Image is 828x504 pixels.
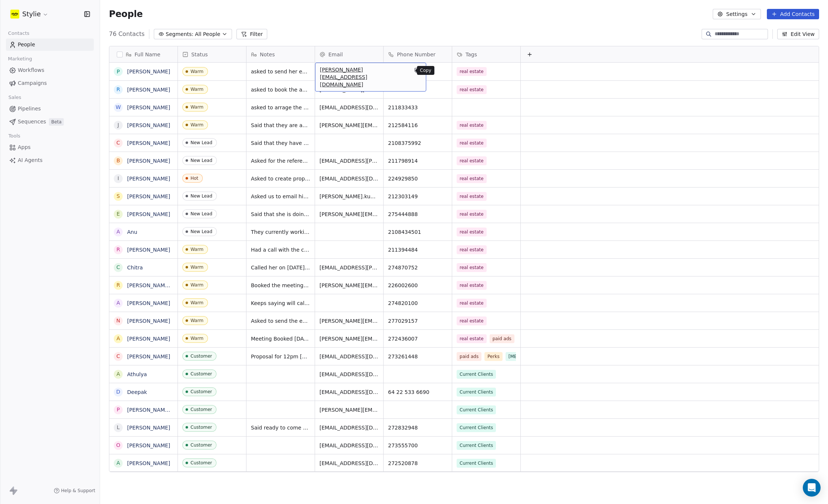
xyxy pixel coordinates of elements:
span: real estate [457,334,487,343]
span: 224929850 [388,175,447,182]
span: real estate [457,121,487,130]
div: C [116,352,120,360]
div: R [116,246,120,253]
span: 211798914 [388,157,447,165]
div: New Lead [191,229,212,234]
span: 272832948 [388,424,447,431]
span: Current Clients [457,423,496,432]
span: 212584116 [388,122,447,129]
div: C [116,263,120,271]
div: Warm [191,122,203,127]
div: A [116,299,120,307]
a: [PERSON_NAME] [127,158,170,164]
div: L [117,424,120,431]
div: S [117,192,120,200]
div: A [116,459,120,467]
span: Current Clients [457,370,496,379]
div: J [117,121,119,129]
div: E [117,210,120,218]
div: Status [178,46,246,62]
span: 2108434501 [388,228,447,236]
a: AI Agents [6,154,94,166]
span: 274820100 [388,299,447,307]
span: [EMAIL_ADDRESS][DOMAIN_NAME] [319,442,379,449]
span: Asked to create proposal for him.very interested [251,175,310,182]
div: New Lead [191,193,212,199]
div: Phone Number [384,46,452,62]
span: 2108375992 [388,139,447,147]
span: paid ads [490,334,514,343]
a: Athulya [127,371,147,377]
a: [PERSON_NAME] [127,140,170,146]
span: Keeps saying will call back, I think she's being flaky.she said not for now.. keep checking on he... [251,299,310,307]
a: [PERSON_NAME] [127,354,170,359]
span: [PERSON_NAME][EMAIL_ADDRESS][DOMAIN_NAME] [319,406,379,414]
div: r [116,281,120,289]
span: Status [191,51,208,58]
span: They currently working with them but he said if they wrap up with them they will get in touch. So... [251,228,310,236]
span: [PERSON_NAME][EMAIL_ADDRESS][PERSON_NAME][DOMAIN_NAME] [319,335,379,342]
a: People [6,39,94,51]
span: Tags [466,51,477,58]
span: Stylie [22,9,41,19]
div: Hot [191,176,198,181]
div: Full Name [109,46,178,62]
a: [PERSON_NAME] [127,247,170,253]
a: Anu [127,229,137,235]
span: [EMAIL_ADDRESS][DOMAIN_NAME] [319,460,379,467]
a: [PERSON_NAME] [127,211,170,217]
span: 275444888 [388,210,447,218]
span: Said that they are away,asked if we can do sometime next week. [251,122,310,129]
div: New Lead [191,140,212,145]
span: real estate [457,245,487,254]
span: 76 Contacts [109,30,145,39]
div: Warm [191,87,203,92]
button: Settings [713,9,761,19]
span: real estate [457,228,487,236]
span: [EMAIL_ADDRESS][PERSON_NAME][DOMAIN_NAME] [319,264,379,271]
span: Booked the meeting for 16 th at 1 pm [251,282,310,289]
div: New Lead [191,211,212,216]
span: Said that they have marketing for now. But would like to keep in touch every 6 months [251,139,310,147]
span: asked to arrage the meeting not week and contact him [DATE] [251,104,310,111]
span: real estate [457,210,487,219]
span: [EMAIL_ADDRESS][DOMAIN_NAME] [319,424,379,431]
span: Asked for the references, reach out to him [DATE] to see if he wants to organise a video call. [251,157,310,165]
div: Tags [452,46,520,62]
a: SequencesBeta [6,116,94,128]
span: Beta [49,118,64,126]
span: Asked us to email him. Check on him after.emailed to him info.check in a couple of days [251,193,310,200]
div: A [116,335,120,342]
span: 273261448 [388,353,447,360]
span: [PERSON_NAME][EMAIL_ADDRESS][DOMAIN_NAME] [320,66,408,88]
div: Customer [191,460,212,465]
span: Sales [5,92,24,103]
a: Apps [6,141,94,153]
span: AI Agents [18,156,43,164]
span: Called her on [DATE] she said she will look at the [DEMOGRAPHIC_DATA] first [251,264,310,271]
span: Proposal for 12pm [DATE] [251,353,310,360]
a: [PERSON_NAME] [127,460,170,466]
span: Sequences [18,118,46,126]
div: grid [109,63,178,472]
a: Workflows [6,64,94,76]
span: Current Clients [457,388,496,397]
span: [EMAIL_ADDRESS][DOMAIN_NAME] [319,175,379,182]
a: [PERSON_NAME] and Vish [127,282,194,288]
span: Current Clients [457,405,496,414]
span: Notes [260,51,275,58]
div: P [117,406,120,414]
span: 226002600 [388,282,447,289]
span: 272436007 [388,335,447,342]
div: N [116,317,120,325]
span: [EMAIL_ADDRESS][PERSON_NAME][DOMAIN_NAME] [319,157,379,165]
a: [PERSON_NAME] [127,442,170,448]
div: Warm [191,69,203,74]
a: [PERSON_NAME] [127,300,170,306]
span: real estate [457,299,487,308]
p: Copy [420,67,431,73]
span: Asked to send the email with the info, sent on 11.09.can ask in a few days [251,317,310,325]
div: Warm [191,318,203,323]
span: [PERSON_NAME][EMAIL_ADDRESS][DOMAIN_NAME] [319,282,379,289]
span: Segments: [166,30,193,38]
